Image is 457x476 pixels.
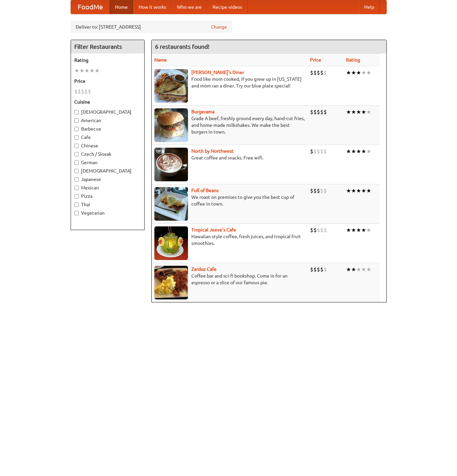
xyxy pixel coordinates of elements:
[172,0,207,14] a: Who we are
[74,203,79,207] input: Thai
[154,187,188,221] img: beans.jpg
[74,78,141,84] h5: Price
[317,187,320,194] li: $
[323,69,327,76] li: $
[313,148,317,155] li: $
[361,187,366,194] li: ★
[323,266,327,273] li: $
[320,187,323,194] li: $
[320,266,323,273] li: $
[361,108,366,116] li: ★
[191,70,244,75] a: [PERSON_NAME]'s Diner
[191,148,234,154] a: North by Northwest
[74,169,79,173] input: [DEMOGRAPHIC_DATA]
[351,266,356,273] li: ★
[84,88,88,95] li: $
[74,168,141,174] label: [DEMOGRAPHIC_DATA]
[81,88,84,95] li: $
[317,108,320,116] li: $
[351,148,356,155] li: ★
[74,194,79,198] input: Pizza
[313,226,317,234] li: $
[310,187,313,194] li: $
[317,69,320,76] li: $
[154,69,188,103] img: sallys.jpg
[154,76,305,89] p: Food like mom cooked, if you grew up in [US_STATE] and mom ran a diner. Try our blue plate special!
[74,201,141,208] label: Thai
[356,148,361,155] li: ★
[361,266,366,273] li: ★
[74,127,79,131] input: Barbecue
[154,266,188,299] img: zardoz.jpg
[74,142,141,149] label: Chinese
[71,21,232,33] div: Deliver to: [STREET_ADDRESS]
[366,266,371,273] li: ★
[74,88,78,95] li: $
[89,67,94,74] li: ★
[346,57,360,63] a: Rating
[366,69,371,76] li: ★
[74,125,141,132] label: Barbecue
[154,115,305,135] p: Grade A beef, freshly ground every day, hand-cut fries, and home-made milkshakes. We make the bes...
[346,187,351,194] li: ★
[310,57,321,63] a: Price
[317,148,320,155] li: $
[74,177,79,182] input: Japanese
[313,69,317,76] li: $
[74,151,141,157] label: Czech / Slovak
[310,69,313,76] li: $
[361,69,366,76] li: ★
[346,69,351,76] li: ★
[313,108,317,116] li: $
[310,226,313,234] li: $
[78,88,81,95] li: $
[74,176,141,183] label: Japanese
[191,266,217,272] a: Zardoz Cafe
[74,57,141,64] h5: Rating
[74,135,79,140] input: Cafe
[351,187,356,194] li: ★
[366,226,371,234] li: ★
[317,226,320,234] li: $
[346,226,351,234] li: ★
[313,187,317,194] li: $
[71,0,110,14] a: FoodMe
[310,108,313,116] li: $
[94,67,100,74] li: ★
[74,152,79,156] input: Czech / Slovak
[74,134,141,141] label: Cafe
[361,148,366,155] li: ★
[346,266,351,273] li: ★
[74,110,79,114] input: [DEMOGRAPHIC_DATA]
[74,117,141,124] label: American
[366,148,371,155] li: ★
[211,24,227,30] a: Change
[154,108,188,142] img: burgerama.jpg
[313,266,317,273] li: $
[74,118,79,123] input: American
[366,187,371,194] li: ★
[323,108,327,116] li: $
[74,67,79,74] li: ★
[191,188,219,193] a: Full of Beans
[154,57,167,63] a: Name
[154,194,305,207] p: We roast on premises to give you the best cup of coffee in town.
[310,148,313,155] li: $
[366,108,371,116] li: ★
[317,266,320,273] li: $
[154,272,305,286] p: Coffee bar and sci-fi bookshop. Come in for an espresso or a slice of our famous pie.
[88,88,91,95] li: $
[74,144,79,148] input: Chinese
[191,109,215,114] a: Burgerama
[356,266,361,273] li: ★
[356,108,361,116] li: ★
[74,186,79,190] input: Mexican
[356,226,361,234] li: ★
[207,0,247,14] a: Recipe videos
[74,160,79,165] input: German
[351,108,356,116] li: ★
[361,226,366,234] li: ★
